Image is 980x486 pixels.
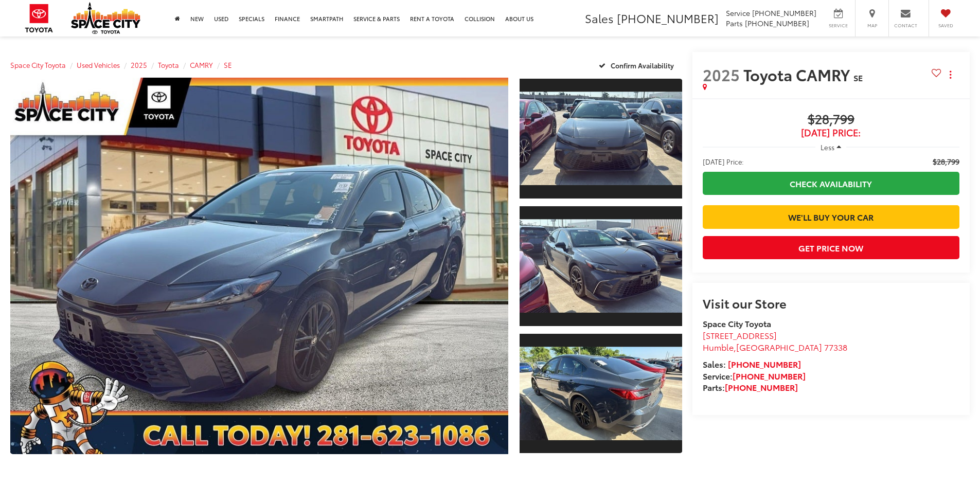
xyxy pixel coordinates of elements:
span: [GEOGRAPHIC_DATA] [736,341,822,353]
strong: Parts: [703,381,798,393]
strong: Space City Toyota [703,317,771,329]
span: Humble [703,341,734,353]
a: CAMRY [190,60,213,69]
a: Space City Toyota [10,60,66,69]
a: Expand Photo 3 [520,333,682,455]
span: Less [821,142,834,152]
span: Service [726,8,750,18]
span: SE [853,71,863,83]
a: Toyota [158,60,179,69]
a: We'll Buy Your Car [703,205,959,228]
a: 2025 [131,60,147,69]
a: Used Vehicles [77,60,120,69]
span: [PHONE_NUMBER] [617,10,719,26]
button: Actions [941,65,959,83]
span: 2025 [703,63,740,85]
a: SE [224,60,232,69]
button: Get Price Now [703,236,959,259]
span: Service [827,22,850,29]
img: 2025 Toyota CAMRY SE [518,220,683,313]
span: $28,799 [703,112,959,128]
span: Parts [726,18,743,28]
h2: Visit our Store [703,296,959,310]
button: Less [815,138,846,156]
span: Toyota CAMRY [743,63,853,85]
a: [PHONE_NUMBER] [728,358,801,370]
a: [STREET_ADDRESS] Humble,[GEOGRAPHIC_DATA] 77338 [703,329,847,353]
span: [DATE] Price: [703,128,959,138]
img: Space City Toyota [71,2,140,34]
img: 2025 Toyota CAMRY SE [518,92,683,185]
span: $28,799 [933,156,959,167]
span: [DATE] Price: [703,156,744,167]
span: [PHONE_NUMBER] [752,8,816,18]
button: Confirm Availability [593,56,682,74]
a: Expand Photo 0 [10,78,508,454]
span: dropdown dots [950,70,951,79]
span: Sales [585,10,614,26]
span: [STREET_ADDRESS] [703,329,777,341]
a: [PHONE_NUMBER] [725,381,798,393]
span: Confirm Availability [611,61,674,70]
a: Check Availability [703,172,959,195]
span: Contact [894,22,917,29]
span: , [703,341,847,353]
span: Saved [934,22,957,29]
span: [PHONE_NUMBER] [745,18,809,28]
span: 77338 [824,341,847,353]
img: 2025 Toyota CAMRY SE [5,76,513,456]
a: Expand Photo 2 [520,205,682,327]
a: [PHONE_NUMBER] [733,370,806,382]
strong: Service: [703,370,806,382]
img: 2025 Toyota CAMRY SE [518,347,683,440]
span: Map [861,22,883,29]
span: Sales: [703,358,726,370]
a: Expand Photo 1 [520,78,682,200]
